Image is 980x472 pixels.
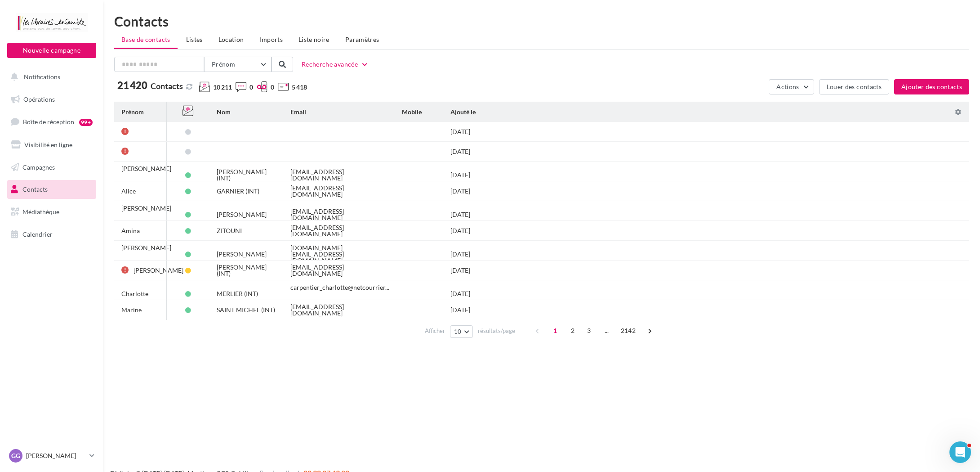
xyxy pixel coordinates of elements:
div: Charlotte [121,291,148,297]
div: [PERSON_NAME] (INT) [217,264,276,277]
div: [PERSON_NAME] [134,267,183,274]
button: 10 [450,325,473,338]
span: Contacts [151,81,183,91]
div: [EMAIL_ADDRESS][DOMAIN_NAME] [290,208,388,221]
div: [DATE] [450,307,470,313]
span: ... [600,324,614,338]
iframe: Intercom live chat [949,441,971,463]
div: [DATE] [450,291,470,297]
span: Calendrier [22,230,53,238]
div: Amina [121,228,140,234]
div: [EMAIL_ADDRESS][DOMAIN_NAME] [290,185,388,198]
div: [DATE] [450,267,470,274]
span: Opérations [23,95,55,103]
span: 2 [566,324,580,338]
button: Notifications [5,67,94,86]
a: Campagnes [5,158,98,177]
span: Mobile [402,108,422,116]
div: [DATE] [450,228,470,234]
span: Afficher [425,327,445,335]
span: Actions [776,83,799,90]
div: [DATE] [450,251,470,257]
span: Location [218,36,244,43]
span: 10 211 [213,83,232,92]
div: [PERSON_NAME] [121,205,171,211]
a: Calendrier [5,225,98,244]
span: 3 [582,324,597,338]
span: Notifications [24,73,60,81]
div: [PERSON_NAME] [121,166,171,172]
span: Listes [186,36,203,43]
button: Recherche avancée [298,59,372,70]
span: Imports [260,36,283,43]
a: Boîte de réception99+ [5,112,98,131]
div: [PERSON_NAME] [217,211,267,218]
span: carpentier_charlotte@netcourrier... [290,284,389,291]
span: GG [11,451,20,460]
p: [PERSON_NAME] [26,451,86,460]
div: [DATE] [450,148,470,155]
div: [PERSON_NAME] (INT) [217,169,276,181]
div: 99+ [79,119,93,126]
a: GG [PERSON_NAME] [7,447,96,464]
span: 10 [454,328,462,335]
span: 5 418 [292,83,307,92]
h1: Contacts [114,14,969,28]
div: [EMAIL_ADDRESS][DOMAIN_NAME] [290,264,388,277]
span: Médiathèque [22,208,59,216]
button: Ajouter des contacts [894,79,969,94]
span: résultats/page [478,327,515,335]
span: 0 [271,83,274,92]
button: Actions [769,79,814,94]
div: MERLIER (INT) [217,291,258,297]
div: [EMAIL_ADDRESS][DOMAIN_NAME] [290,169,388,181]
span: Contacts [22,185,48,193]
button: Nouvelle campagne [7,43,96,58]
span: Liste noire [298,36,330,43]
div: GARNIER (INT) [217,188,259,194]
div: SAINT MICHEL (INT) [217,307,275,313]
a: Opérations [5,90,98,109]
div: [DATE] [450,188,470,194]
span: 1 [548,324,563,338]
span: Nom [217,108,231,116]
span: Boîte de réception [23,118,74,126]
div: Alice [121,188,136,194]
div: [EMAIL_ADDRESS][DOMAIN_NAME] [290,304,388,316]
span: Prénom [212,60,235,68]
div: [DOMAIN_NAME][EMAIL_ADDRESS][DOMAIN_NAME] [290,245,388,264]
span: Prénom [121,108,144,116]
div: [EMAIL_ADDRESS][DOMAIN_NAME] [290,225,388,237]
div: ZITOUNI [217,228,242,234]
a: Visibilité en ligne [5,135,98,154]
div: [DATE] [450,172,470,178]
button: Prénom [204,57,272,72]
a: Contacts [5,180,98,199]
span: Campagnes [22,163,55,171]
div: Marine [121,307,142,313]
button: Louer des contacts [819,79,889,94]
div: [PERSON_NAME] [121,245,171,251]
span: Visibilité en ligne [24,141,72,148]
div: [DATE] [450,129,470,135]
a: Médiathèque [5,202,98,221]
span: Ajouté le [450,108,476,116]
span: 21 420 [117,81,147,90]
div: [PERSON_NAME] [217,251,267,257]
span: 2142 [617,324,639,338]
span: 0 [249,83,253,92]
span: Email [290,108,306,116]
div: [DATE] [450,211,470,218]
span: Paramètres [345,36,379,43]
